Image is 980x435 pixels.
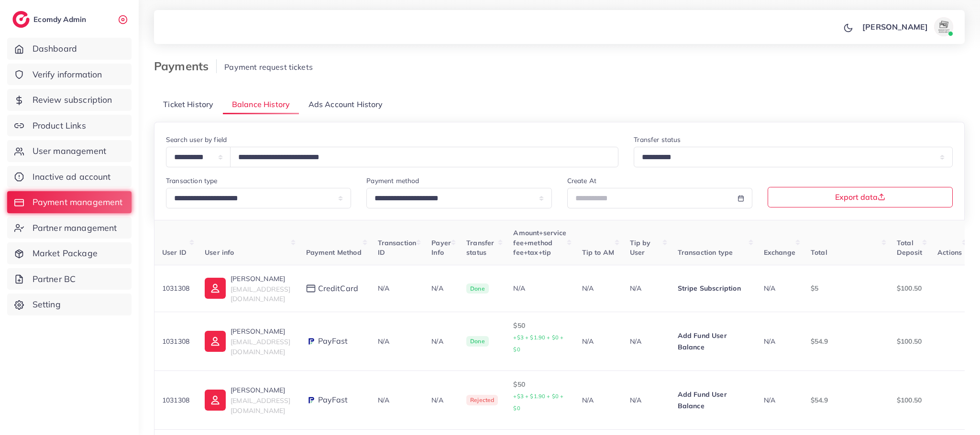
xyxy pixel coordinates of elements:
span: Product Links [33,120,86,132]
a: logoEcomdy Admin [12,11,88,28]
p: N/A [431,394,451,406]
a: [PERSON_NAME]avatar [857,17,957,36]
p: $100.50 [897,336,922,347]
span: Payer Info [431,239,451,257]
span: Ads Account History [308,99,383,110]
a: Verify information [7,64,132,86]
p: $100.50 [897,283,922,294]
p: [PERSON_NAME] [231,384,290,396]
img: ic-user-info.36bf1079.svg [205,331,226,352]
img: payment [306,284,316,293]
a: Partner BC [7,268,132,290]
span: Setting [33,298,61,311]
button: Export data [768,187,953,207]
p: 1031308 [162,336,189,347]
span: Transaction type [678,248,733,257]
a: Payment management [7,191,132,213]
span: Payment request tickets [224,62,313,72]
p: N/A [431,283,451,294]
span: Review subscription [33,94,112,106]
small: +$3 + $1.90 + $0 + $0 [513,334,563,353]
span: Payment management [33,196,123,208]
p: [PERSON_NAME] [231,273,290,284]
span: Balance History [232,99,290,110]
p: Stripe Subscription [678,283,749,294]
p: N/A [582,394,615,406]
span: PayFast [318,336,348,347]
label: Transaction type [166,176,218,185]
img: ic-user-info.36bf1079.svg [205,278,226,299]
p: $50 [513,379,566,414]
a: Inactive ad account [7,166,132,188]
label: Search user by field [166,135,227,144]
img: ic-user-info.36bf1079.svg [205,390,226,411]
span: User ID [162,248,187,257]
span: N/A [378,284,389,293]
img: payment [306,337,316,346]
span: Transaction ID [378,239,417,257]
span: User info [205,248,234,257]
p: [PERSON_NAME] [231,326,290,337]
span: [EMAIL_ADDRESS][DOMAIN_NAME] [231,285,290,303]
p: 1031308 [162,283,189,294]
span: [EMAIL_ADDRESS][DOMAIN_NAME] [231,396,290,414]
span: Market Package [33,247,98,260]
span: PayFast [318,394,348,405]
a: User management [7,140,132,162]
span: Done [466,336,489,347]
p: [PERSON_NAME] [862,21,928,33]
p: $54.9 [811,336,881,347]
span: creditCard [318,283,359,294]
span: Ticket History [163,99,213,110]
span: Amount+service fee+method fee+tax+tip [513,228,566,257]
span: Actions [937,248,962,257]
a: Partner management [7,217,132,239]
p: $50 [513,320,566,355]
p: N/A [431,336,451,347]
p: N/A [630,336,662,347]
span: Payment Method [306,248,362,257]
p: N/A [582,336,615,347]
img: avatar [934,17,953,36]
a: Setting [7,294,132,315]
span: Verify information [33,68,102,81]
p: $54.9 [811,394,881,406]
span: N/A [378,396,389,404]
span: N/A [764,284,775,293]
span: User management [33,145,106,157]
span: Total [811,248,827,257]
span: Tip to AM [582,248,614,257]
span: N/A [764,396,775,404]
span: Inactive ad account [33,171,111,183]
span: $5 [811,284,818,293]
p: Add Fund User Balance [678,330,749,353]
small: +$3 + $1.90 + $0 + $0 [513,393,563,412]
span: Partner BC [33,273,76,285]
img: payment [306,395,316,405]
span: Total Deposit [897,239,922,257]
span: Partner management [33,222,117,234]
a: Product Links [7,115,132,137]
span: Rejected [466,395,498,405]
a: Dashboard [7,38,132,60]
p: 1031308 [162,394,189,406]
div: N/A [513,283,566,293]
span: Exchange [764,248,795,257]
a: Market Package [7,242,132,264]
p: $100.50 [897,394,922,406]
label: Payment method [366,176,419,185]
span: N/A [378,337,389,346]
span: Transfer status [466,239,494,257]
label: Create At [567,176,596,185]
span: Done [466,283,489,294]
h2: Ecomdy Admin [33,15,88,24]
p: N/A [582,283,615,294]
h3: Payments [154,59,217,73]
span: N/A [764,337,775,346]
p: Add Fund User Balance [678,389,749,412]
p: N/A [630,283,662,294]
p: N/A [630,394,662,406]
label: Transfer status [634,135,681,144]
a: Review subscription [7,89,132,111]
span: Dashboard [33,43,77,55]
